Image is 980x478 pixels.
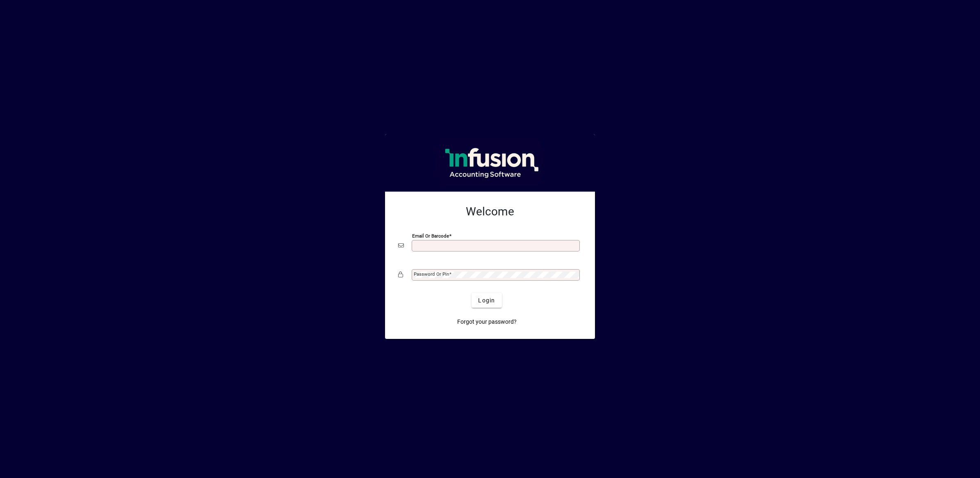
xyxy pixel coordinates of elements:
[457,318,517,326] span: Forgot your password?
[478,296,495,305] span: Login
[398,205,582,219] h2: Welcome
[472,293,501,308] button: Login
[414,271,449,277] mat-label: Password or Pin
[412,233,449,239] mat-label: Email or Barcode
[454,314,520,329] a: Forgot your password?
